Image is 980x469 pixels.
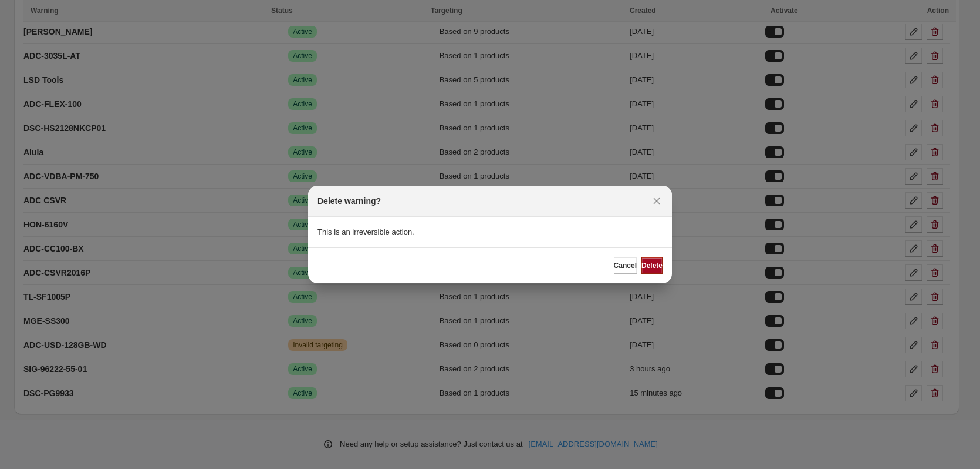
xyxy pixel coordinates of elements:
h2: Delete warning? [317,195,381,207]
span: Delete [641,261,663,270]
button: Close [648,193,665,209]
span: Cancel [614,261,637,270]
button: Delete [641,257,663,274]
p: This is an irreversible action. [317,226,663,238]
button: Cancel [614,257,637,274]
